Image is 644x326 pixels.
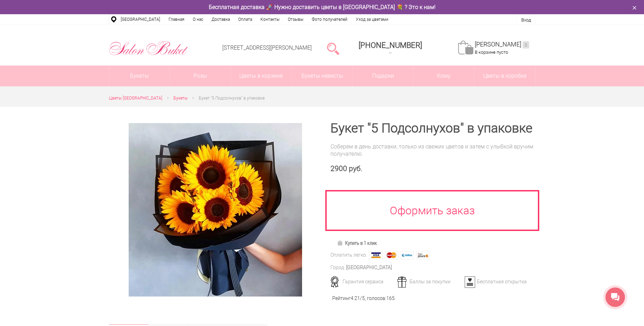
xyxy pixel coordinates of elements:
span: В корзине пусто [475,50,508,55]
a: Главная [164,14,189,25]
div: Рейтинг /5, голосов: . [332,295,396,302]
a: Цветы в коробке [474,66,535,86]
a: Доставка [207,14,234,25]
a: Отзывы [284,14,308,25]
a: О нас [189,14,207,25]
div: Бесплатная открытка [462,278,531,285]
a: [PERSON_NAME] [475,41,529,49]
a: Букеты [109,66,170,86]
a: Оформить заказ [325,190,540,231]
span: Цветы [GEOGRAPHIC_DATA] [109,96,162,101]
a: Купить в 1 клик [334,238,380,248]
a: Уход за цветами [352,14,393,25]
a: [GEOGRAPHIC_DATA] [117,14,164,25]
span: [PHONE_NUMBER] [359,41,422,50]
img: Цветы Нижний Новгород [109,39,188,57]
div: [GEOGRAPHIC_DATA] [346,264,392,271]
img: Купить в 1 клик [337,240,345,246]
div: Город: [330,264,345,271]
div: 2900 руб. [330,164,535,173]
ins: 0 [523,41,529,49]
h1: Букет "5 Подсолнухов" в упаковке [330,122,535,135]
span: Кому [413,66,474,86]
a: Контакты [256,14,284,25]
img: Visa [369,251,383,259]
span: Букеты [173,96,188,101]
img: Яндекс Деньги [416,251,429,259]
a: Вход [521,17,531,23]
div: Бесплатная доставка 🚀 Нужно доставить цветы в [GEOGRAPHIC_DATA] 💐 ? Это к нам! [104,3,541,11]
a: Букеты [173,95,188,102]
img: Букет "5 Подсолнухов" в упаковке [129,123,302,297]
div: Соберем в день доставки, только из свежих цветов и затем с улыбкой вручим получателю. [330,143,535,157]
div: Оплатить легко: [330,251,367,259]
a: [STREET_ADDRESS][PERSON_NAME] [222,44,312,51]
img: MasterCard [385,251,398,259]
a: Цветы [GEOGRAPHIC_DATA] [109,95,162,102]
a: Увеличить [117,123,314,297]
span: 4.21 [351,295,360,301]
span: Букет "5 Подсолнухов" в упаковке [199,96,265,101]
a: Фото получателей [308,14,352,25]
a: Букеты невесты [292,66,352,86]
a: Цветы в корзине [231,66,292,86]
a: Подарки [353,66,413,86]
span: 165 [386,295,395,301]
a: [PHONE_NUMBER] [354,38,426,58]
div: Баллы за покупки [395,278,463,285]
a: Оплата [234,14,256,25]
div: Гарантия сервиса [328,278,396,285]
a: Розы [170,66,231,86]
img: Webmoney [401,251,414,259]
